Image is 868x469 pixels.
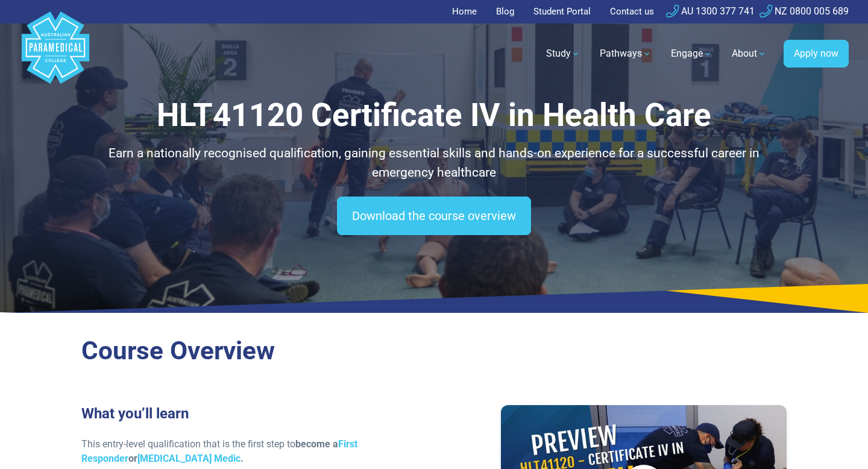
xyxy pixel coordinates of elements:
[81,144,787,182] p: Earn a nationally recognised qualification, gaining essential skills and hands-on experience for ...
[81,96,787,134] h1: HLT41120 Certificate IV in Health Care
[784,40,849,68] a: Apply now
[81,405,427,423] h3: What you’ll learn
[137,453,241,464] a: [MEDICAL_DATA] Medic
[539,37,588,71] a: Study
[759,5,849,17] a: NZ 0800 005 689
[593,37,659,71] a: Pathways
[337,197,531,235] a: Download the course overview
[19,24,92,84] a: Australian Paramedical College
[666,5,755,17] a: AU 1300 377 741
[81,438,357,464] a: First Responder
[81,438,357,464] strong: become a or .
[725,37,774,71] a: About
[664,37,720,71] a: Engage
[81,437,427,466] p: This entry-level qualification that is the first step to
[81,336,787,367] h2: Course Overview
